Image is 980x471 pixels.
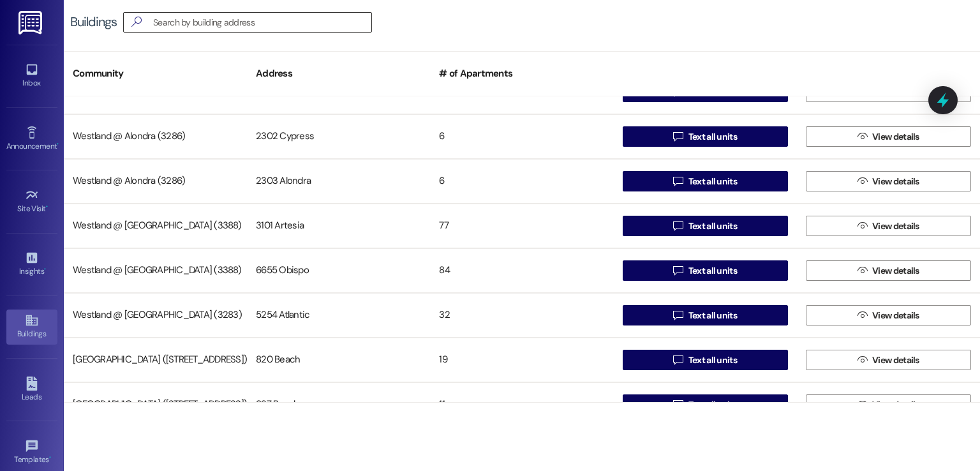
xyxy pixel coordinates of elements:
[430,303,613,328] div: 32
[623,216,788,236] button: Text all units
[64,58,247,89] div: Community
[430,258,613,283] div: 84
[872,354,919,367] span: View details
[623,350,788,370] button: Text all units
[623,126,788,147] button: Text all units
[6,373,57,407] a: Leads
[857,400,867,410] i: 
[57,140,59,149] span: •
[673,176,683,186] i: 
[153,13,371,31] input: Search by building address
[49,453,51,462] span: •
[673,221,683,231] i: 
[247,58,430,89] div: Address
[430,168,613,194] div: 6
[623,394,788,415] button: Text all units
[247,392,430,417] div: 827 Beach
[688,175,737,188] span: Text all units
[857,265,867,276] i: 
[872,175,919,188] span: View details
[872,264,919,278] span: View details
[64,168,247,194] div: Westland @ Alondra (3286)
[44,265,46,274] span: •
[430,347,613,373] div: 19
[673,310,683,320] i: 
[857,176,867,186] i: 
[64,392,247,417] div: [GEOGRAPHIC_DATA] ([STREET_ADDRESS]) (3275)
[64,258,247,283] div: Westland @ [GEOGRAPHIC_DATA] (3388)
[688,220,737,233] span: Text all units
[247,258,430,283] div: 6655 Obispo
[430,392,613,417] div: 11
[688,130,737,144] span: Text all units
[872,398,919,412] span: View details
[6,59,57,93] a: Inbox
[806,394,971,415] button: View details
[673,400,683,410] i: 
[126,15,147,29] i: 
[806,260,971,281] button: View details
[688,354,737,367] span: Text all units
[430,124,613,149] div: 6
[6,247,57,281] a: Insights •
[872,130,919,144] span: View details
[673,355,683,365] i: 
[872,220,919,233] span: View details
[247,347,430,373] div: 820 Beach
[857,355,867,365] i: 
[247,168,430,194] div: 2303 Alondra
[6,310,57,344] a: Buildings
[247,213,430,239] div: 3101 Artesia
[6,435,57,470] a: Templates •
[688,309,737,322] span: Text all units
[806,126,971,147] button: View details
[19,11,45,34] img: ResiDesk Logo
[806,305,971,325] button: View details
[688,264,737,278] span: Text all units
[6,184,57,219] a: Site Visit •
[806,350,971,370] button: View details
[872,309,919,322] span: View details
[673,265,683,276] i: 
[247,124,430,149] div: 2302 Cypress
[806,171,971,191] button: View details
[857,310,867,320] i: 
[623,260,788,281] button: Text all units
[46,202,48,211] span: •
[247,303,430,328] div: 5254 Atlantic
[64,124,247,149] div: Westland @ Alondra (3286)
[430,58,613,89] div: # of Apartments
[688,398,737,412] span: Text all units
[623,171,788,191] button: Text all units
[623,305,788,325] button: Text all units
[806,216,971,236] button: View details
[70,15,117,29] div: Buildings
[673,131,683,142] i: 
[64,303,247,328] div: Westland @ [GEOGRAPHIC_DATA] (3283)
[857,221,867,231] i: 
[430,213,613,239] div: 77
[64,213,247,239] div: Westland @ [GEOGRAPHIC_DATA] (3388)
[857,131,867,142] i: 
[64,347,247,373] div: [GEOGRAPHIC_DATA] ([STREET_ADDRESS]) (3392)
